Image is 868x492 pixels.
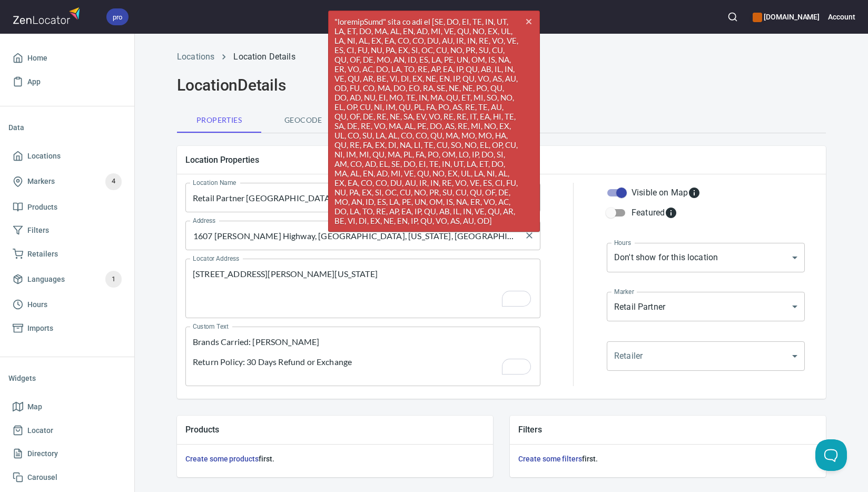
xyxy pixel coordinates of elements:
span: "loremipSumd" sita co adi el [SE, DO, EI, TE, IN, UT, LA, ET, DO, MA, AL, EN, AD, MI, VE, QU, NO,... [329,11,539,231]
a: Locations [8,144,126,168]
span: Languages [27,273,65,286]
a: Create some filters [518,455,582,463]
textarea: To enrich screen reader interactions, please activate Accessibility in Grammarly extension settings [193,337,533,377]
button: Clear [522,228,537,243]
a: Retailers [8,242,126,266]
button: color-CE600E [753,13,762,22]
div: pro [106,8,129,25]
div: Don't show for this location [607,243,805,272]
span: Carousel [27,471,57,484]
h5: Filters [518,424,817,435]
span: Geocode [268,114,339,127]
a: Create some products [185,455,259,463]
span: Directory [27,447,58,460]
span: Filters [27,224,49,237]
span: Map [27,400,42,414]
a: Directory [8,442,126,466]
h6: [DOMAIN_NAME] [753,11,820,23]
a: Products [8,195,126,219]
svg: Featured locations are moved to the top of the search results list. [665,206,677,219]
span: Retailers [27,248,58,261]
button: Account [828,5,855,28]
div: Visible on Map [632,186,701,199]
a: Markers4 [8,168,126,195]
h5: Products [185,424,485,435]
a: Location Details [233,52,295,62]
div: Manage your apps [753,5,820,28]
span: Products [27,201,57,214]
div: Featured [632,206,677,219]
span: pro [106,12,129,23]
a: Imports [8,317,126,340]
li: Widgets [8,366,126,391]
span: App [27,75,41,88]
iframe: Help Scout Beacon - Open [815,439,847,471]
a: Hours [8,293,126,317]
span: Hours [27,298,47,311]
span: Properties [183,114,255,127]
a: Map [8,395,126,419]
a: Home [8,46,126,70]
a: Locations [177,52,214,62]
a: Filters [8,219,126,242]
h2: Location Details [177,76,826,95]
svg: Whether the location is visible on the map. [688,186,701,199]
h5: Location Properties [185,154,817,165]
a: Languages1 [8,265,126,293]
a: Carousel [8,466,126,489]
span: Markers [27,175,55,188]
button: Search [721,5,744,28]
a: Locator [8,419,126,442]
li: Data [8,115,126,140]
nav: breadcrumb [177,51,826,63]
span: Home [27,52,47,65]
a: App [8,70,126,94]
div: ​ [607,341,805,371]
h6: Account [828,11,855,23]
span: Imports [27,322,53,335]
div: Retail Partner [607,292,805,321]
textarea: To enrich screen reader interactions, please activate Accessibility in Grammarly extension settings [193,269,533,309]
span: Locations [27,150,61,163]
h6: first. [185,453,485,465]
span: Locator [27,424,53,437]
span: 4 [105,175,122,188]
h6: first. [518,453,817,465]
span: 1 [105,273,122,286]
img: zenlocator [13,4,83,27]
